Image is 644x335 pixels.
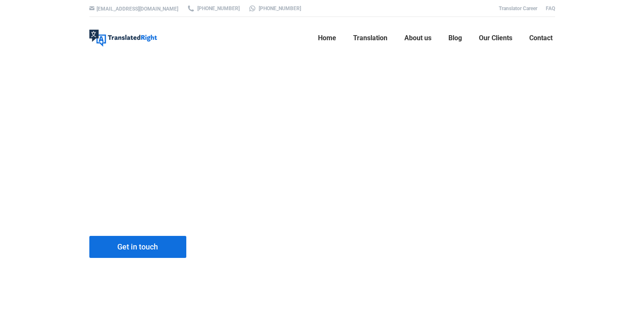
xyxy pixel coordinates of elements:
[402,25,434,52] a: About us
[318,34,336,42] span: Home
[89,129,395,183] h1: Professional Translation Services That You Can Trust
[117,243,158,251] span: Get in touch
[446,25,464,52] a: Blog
[315,25,339,52] a: Home
[479,34,512,42] span: Our Clients
[448,34,462,42] span: Blog
[209,195,316,219] div: 50+ languages supported
[89,195,196,219] div: 5000+ certified translators
[187,5,240,12] a: [PHONE_NUMBER]
[89,198,110,216] img: Professional Certified Translators providing translation services in various industries in 50+ la...
[529,34,553,42] span: Contact
[89,30,157,47] img: Translated Right
[210,266,303,286] strong: Email [EMAIL_ADDRESS][DOMAIN_NAME]
[210,236,314,288] div: QUESTIONS ON TRANSLATION SERVICES?
[404,34,431,42] span: About us
[546,6,555,11] a: FAQ
[351,25,390,52] a: Translation
[353,34,387,42] span: Translation
[527,25,555,52] a: Contact
[329,198,436,216] div: TR Quality Guarantee
[97,6,178,12] a: [EMAIL_ADDRESS][DOMAIN_NAME]
[476,25,515,52] a: Our Clients
[89,236,186,258] a: Get in touch
[248,5,301,12] a: [PHONE_NUMBER]
[499,6,537,11] a: Translator Career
